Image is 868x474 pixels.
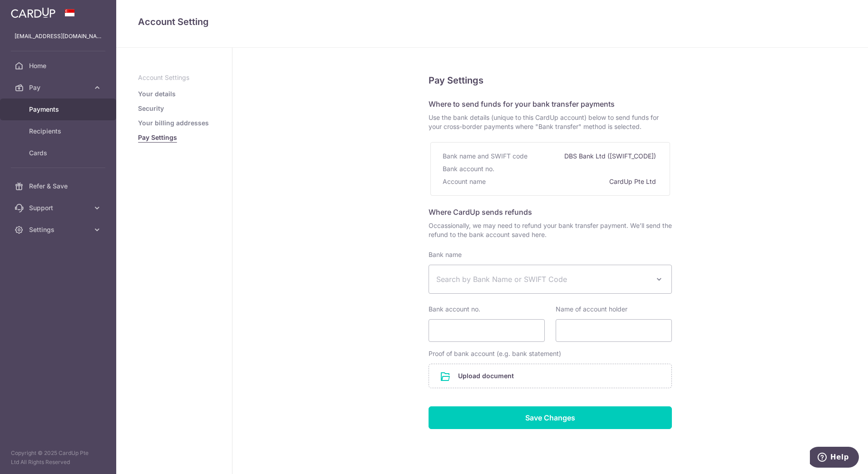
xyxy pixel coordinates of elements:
[429,73,672,88] h5: Pay Settings
[429,406,672,429] input: Save Changes
[436,274,650,285] span: Search by Bank Name or SWIFT Code
[29,127,89,136] span: Recipients
[443,175,488,188] div: Account name
[429,207,532,217] span: Where CardUp sends refunds
[429,305,480,314] label: Bank account no.
[29,182,89,191] span: Refer & Save
[29,148,89,158] span: Cards
[29,83,89,92] span: Pay
[138,133,177,142] a: Pay Settings
[29,225,89,234] span: Settings
[138,89,176,99] a: Your details
[443,163,496,175] div: Bank account no.
[429,99,615,109] span: Where to send funds for your bank transfer payments
[29,105,89,114] span: Payments
[556,305,627,314] label: Name of account holder
[429,250,462,259] label: Bank name
[443,150,529,163] div: Bank name and SWIFT code
[564,150,658,163] div: DBS Bank Ltd ([SWIFT_CODE])
[810,447,859,469] iframe: Opens a widget where you can find more information
[429,349,561,358] label: Proof of bank account (e.g. bank statement)
[429,113,672,131] span: Use the bank details (unique to this CardUp account) below to send funds for your cross-border pa...
[609,175,658,188] div: CardUp Pte Ltd
[429,221,672,239] span: Occassionally, we may need to refund your bank transfer payment. We’ll send the refund to the ban...
[29,203,89,212] span: Support
[15,32,102,41] p: [EMAIL_ADDRESS][DOMAIN_NAME]
[11,7,55,18] img: CardUp
[138,73,210,82] p: Account Settings
[138,16,209,27] span: translation missing: en.refund_bank_accounts.show.title.account_setting
[138,118,209,128] a: Your billing addresses
[29,61,89,70] span: Home
[138,104,164,113] a: Security
[429,364,672,388] div: Upload document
